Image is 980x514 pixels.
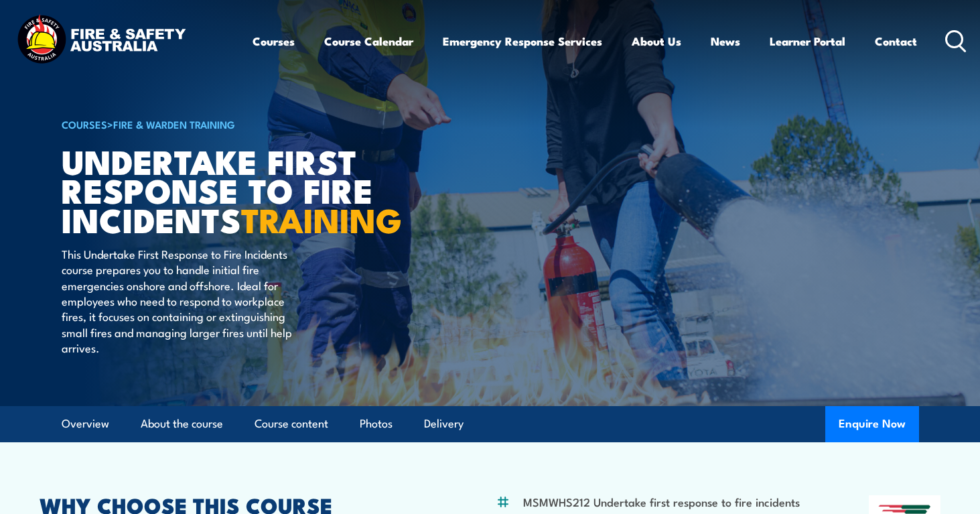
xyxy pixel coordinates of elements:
[62,146,393,233] h1: Undertake First Response to Fire Incidents
[360,406,393,442] a: Photos
[324,23,413,59] a: Course Calendar
[62,246,306,356] p: This Undertake First Response to Fire Incidents course prepares you to handle initial fire emerge...
[711,23,740,59] a: News
[40,495,431,514] h2: WHY CHOOSE THIS COURSE
[770,23,845,59] a: Learner Portal
[424,406,464,442] a: Delivery
[62,117,107,131] a: COURSES
[443,23,602,59] a: Emergency Response Services
[113,117,235,131] a: Fire & Warden Training
[241,193,402,245] strong: TRAINING
[632,23,681,59] a: About Us
[253,23,295,59] a: Courses
[875,23,917,59] a: Contact
[62,406,109,442] a: Overview
[62,116,393,132] h6: >
[825,406,919,442] button: Enquire Now
[255,406,328,442] a: Course content
[523,494,800,509] li: MSMWHS212 Undertake first response to fire incidents
[141,406,223,442] a: About the course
